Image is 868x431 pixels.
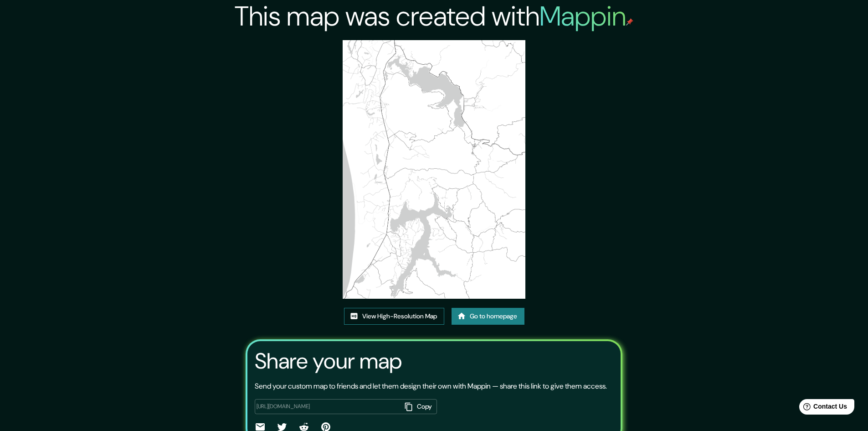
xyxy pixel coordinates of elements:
[344,308,444,325] a: View High-Resolution Map
[787,395,858,421] iframe: Help widget launcher
[452,308,524,325] a: Go to homepage
[343,40,525,299] img: created-map
[401,399,437,414] button: Copy
[255,381,607,392] p: Send your custom map to friends and let them design their own with Mappin — share this link to gi...
[626,18,633,26] img: mappin-pin
[255,348,402,374] h3: Share your map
